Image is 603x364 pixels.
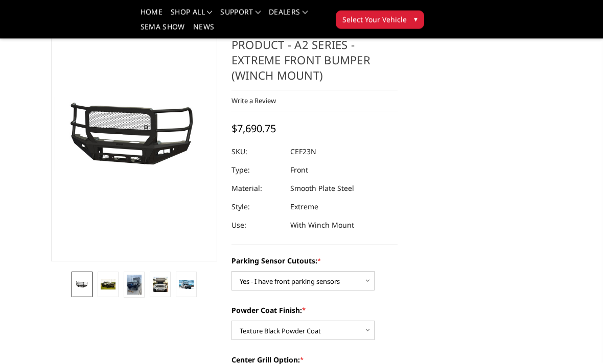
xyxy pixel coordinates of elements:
img: 2023-2025 Ford F450-550 - DBL Designs Custom Product - A2 Series - Extreme Front Bumper (winch mo... [127,275,142,295]
dd: CEF23N [290,143,316,161]
a: Dealers [269,9,308,23]
dt: Use: [231,216,283,235]
img: 2023-2025 Ford F450-550 - DBL Designs Custom Product - A2 Series - Extreme Front Bumper (winch mo... [179,280,194,290]
button: Select Your Vehicle [336,11,424,29]
a: shop all [171,9,212,23]
img: 2023-2025 Ford F450-550 - DBL Designs Custom Product - A2 Series - Extreme Front Bumper (winch mo... [101,280,115,290]
a: News [193,23,214,38]
span: $7,690.75 [231,122,276,136]
a: Support [220,9,261,23]
span: ▾ [414,14,418,25]
label: Powder Coat Finish: [231,305,398,316]
dt: Style: [231,198,283,216]
img: 2023-2025 Ford F450-550 - DBL Designs Custom Product - A2 Series - Extreme Front Bumper (winch mo... [75,281,89,288]
a: 2023-2025 Ford F450-550 - DBL Designs Custom Product - A2 Series - Extreme Front Bumper (winch mo... [51,7,217,262]
img: 2023-2025 Ford F450-550 - DBL Designs Custom Product - A2 Series - Extreme Front Bumper (winch mo... [153,277,168,293]
a: Write a Review [231,96,276,106]
label: Parking Sensor Cutouts: [231,256,398,266]
dd: Front [290,161,308,180]
dt: Type: [231,161,283,180]
dd: Smooth Plate Steel [290,180,354,198]
a: Home [141,9,163,23]
span: Select Your Vehicle [342,14,407,25]
h1: [DATE]-[DATE] Ford F450-550 - DBL Designs Custom Product - A2 Series - Extreme Front Bumper (winc... [231,7,398,91]
a: SEMA Show [141,23,185,38]
dd: Extreme [290,198,318,216]
dt: Material: [231,180,283,198]
dt: SKU: [231,143,283,161]
dd: With Winch Mount [290,216,354,235]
